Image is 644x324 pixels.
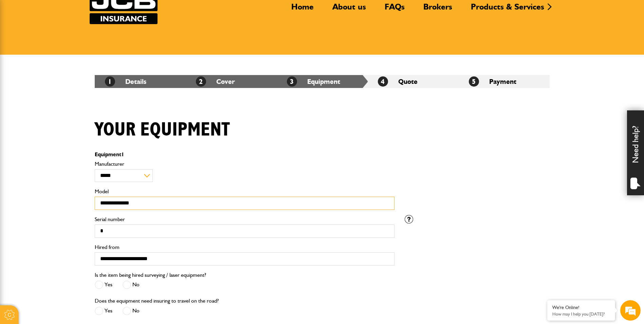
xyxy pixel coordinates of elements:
[95,245,394,250] label: Hired from
[327,2,371,17] a: About us
[123,307,140,315] label: No
[95,307,112,315] label: Yes
[277,75,368,88] li: Equipment
[105,77,146,86] a: 1Details
[111,3,128,20] div: Minimize live chat window
[466,2,549,17] a: Products & Services
[92,209,123,218] em: Start Chat
[95,281,112,289] label: Yes
[286,2,319,17] a: Home
[9,123,124,203] textarea: Type your message and hit 'Enter'
[12,38,29,47] img: d_20077148190_company_1631870298795_20077148190
[287,76,297,87] span: 3
[105,76,115,87] span: 1
[469,76,479,87] span: 5
[95,298,219,304] label: Does the equipment need insuring to travel on the road?
[123,281,140,289] label: No
[552,311,610,317] p: How may I help you today?
[9,63,124,78] input: Enter your last name
[95,161,394,167] label: Manufacturer
[418,2,457,17] a: Brokers
[95,119,230,141] h1: Your equipment
[196,77,235,86] a: 2Cover
[378,76,388,87] span: 4
[368,75,459,88] li: Quote
[627,110,644,195] div: Need help?
[9,103,124,118] input: Enter your phone number
[459,75,550,88] li: Payment
[95,152,394,157] p: Equipment
[380,2,410,17] a: FAQs
[196,76,206,87] span: 2
[121,151,124,158] span: 1
[95,217,394,222] label: Serial number
[95,189,394,194] label: Model
[35,38,114,47] div: Chat with us now
[9,83,124,98] input: Enter your email address
[552,305,610,310] div: We're Online!
[95,272,206,278] label: Is the item being hired surveying / laser equipment?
